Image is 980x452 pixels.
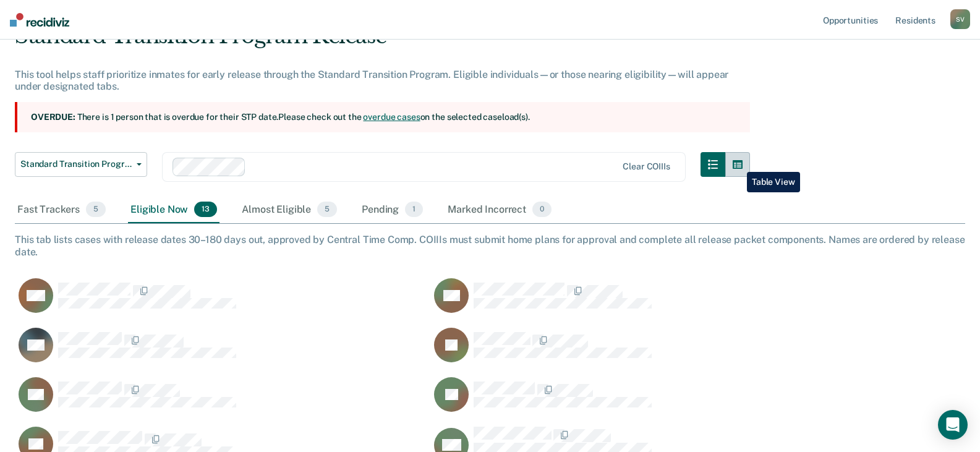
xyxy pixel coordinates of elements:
[405,202,423,218] span: 1
[15,234,965,257] div: This tab lists cases with release dates 30–180 days out, approved by Central Time Comp. COIIIs mu...
[20,159,132,169] span: Standard Transition Program Release
[359,197,425,224] div: Pending1
[445,197,554,224] div: Marked Incorrect0
[239,197,339,224] div: Almost Eligible5
[194,202,217,218] span: 13
[430,377,846,426] div: CaseloadOpportunityCell-247685
[15,102,750,132] section: There is 1 person that is overdue for their STP date. Please check out the on the selected caselo...
[15,197,108,224] div: Fast Trackers5
[623,161,670,172] div: Clear COIIIs
[15,377,430,426] div: CaseloadOpportunityCell-343322
[15,152,147,177] button: Standard Transition Program Release
[532,202,552,218] span: 0
[10,13,69,27] img: Recidiviz
[15,327,430,377] div: CaseloadOpportunityCell-2192862
[363,112,420,122] a: overdue cases
[950,9,970,29] button: SV
[317,202,337,218] span: 5
[15,23,750,59] div: Standard Transition Program Release
[430,327,846,377] div: CaseloadOpportunityCell-2261192
[15,278,430,327] div: CaseloadOpportunityCell-2204516
[950,9,970,29] div: S V
[15,69,750,92] div: This tool helps staff prioritize inmates for early release through the Standard Transition Progra...
[86,202,106,218] span: 5
[430,278,846,327] div: CaseloadOpportunityCell-310653
[128,197,219,224] div: Eligible Now13
[938,410,968,440] div: Open Intercom Messenger
[31,112,75,122] strong: Overdue:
